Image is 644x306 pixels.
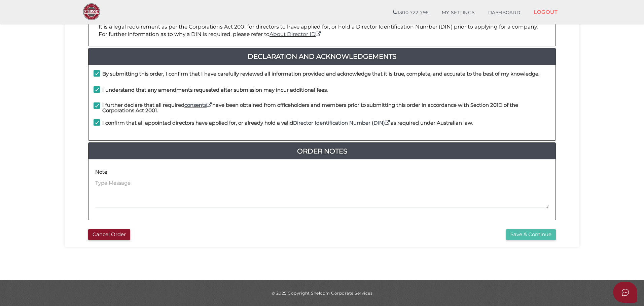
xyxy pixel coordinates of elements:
button: Open asap [613,282,637,303]
a: DASHBOARD [481,6,527,19]
a: MY SETTINGS [435,6,481,19]
p: It is a legal requirement as per the Corporations Act 2001 for directors to have applied for, or ... [99,23,545,38]
h4: I confirm that all appointed directors have applied for, or already hold a valid as required unde... [102,120,473,126]
h4: Note [95,169,107,175]
h4: I understand that any amendments requested after submission may incur additional fees. [102,87,328,93]
a: consents [184,102,212,108]
a: Declaration And Acknowledgements [88,51,556,62]
a: LOGOUT [527,5,564,19]
a: 1300 722 796 [386,6,435,19]
a: Order Notes [88,146,556,157]
h4: I further declare that all required have been obtained from officeholders and members prior to su... [102,102,550,114]
button: Cancel Order [88,229,130,240]
a: Director Identification Number (DIN) [293,120,391,126]
div: © 2025 Copyright Shelcom Corporate Services [70,290,574,296]
h4: By submitting this order, I confirm that I have carefully reviewed all information provided and a... [102,71,539,77]
a: About Director ID [270,31,322,37]
button: Save & Continue [506,229,556,240]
